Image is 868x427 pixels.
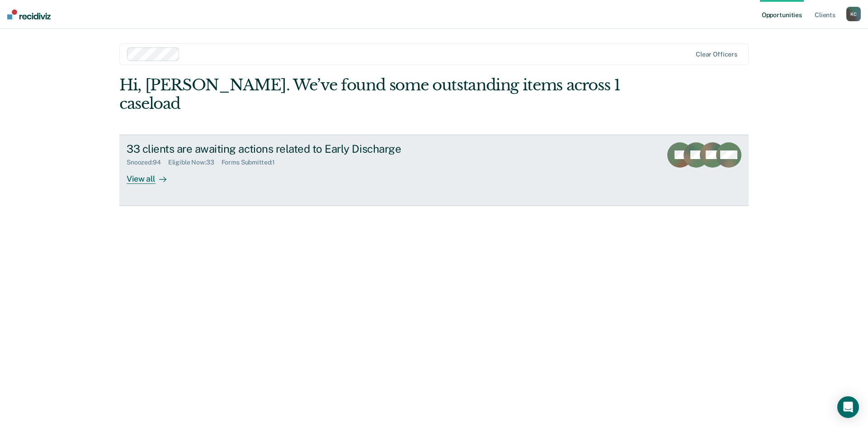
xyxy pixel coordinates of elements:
button: KC [846,7,861,21]
div: Forms Submitted : 1 [222,159,283,166]
div: Clear officers [696,51,737,58]
div: Snoozed : 94 [127,159,168,166]
div: Open Intercom Messenger [837,396,859,418]
div: View all [127,166,177,184]
div: 33 clients are awaiting actions related to Early Discharge [127,142,444,155]
a: 33 clients are awaiting actions related to Early DischargeSnoozed:94Eligible Now:33Forms Submitte... [119,135,749,206]
div: K C [846,7,861,21]
img: Recidiviz [7,9,51,19]
div: Eligible Now : 33 [168,159,222,166]
div: Hi, [PERSON_NAME]. We’ve found some outstanding items across 1 caseload [119,76,623,113]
